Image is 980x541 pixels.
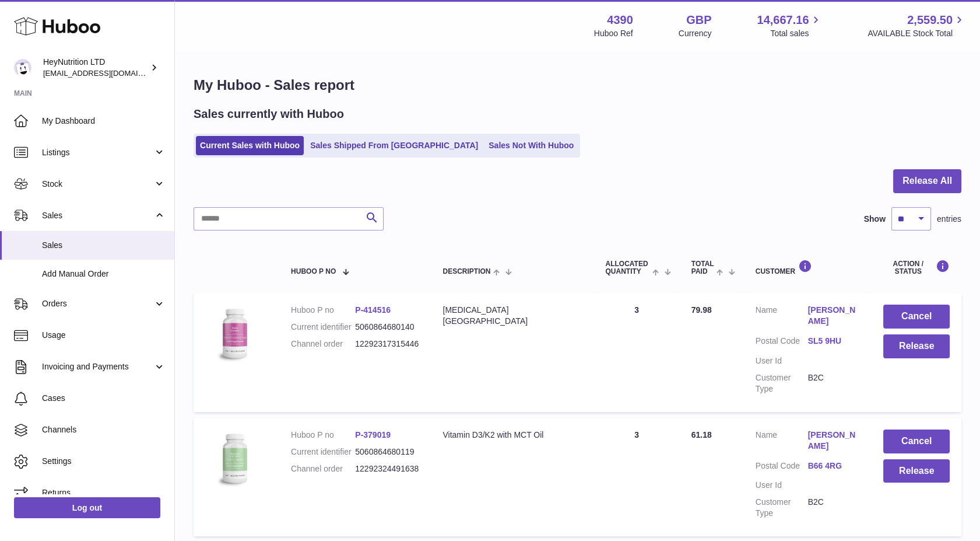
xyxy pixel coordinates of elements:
div: Huboo Ref [594,28,633,39]
img: 43901725566257.jpg [205,430,264,488]
img: 43901725566071.jpg [205,305,264,363]
a: Sales Not With Huboo [484,136,578,155]
dt: Name [756,305,808,330]
dd: B2C [808,497,860,519]
dd: 5060864680140 [355,322,419,333]
dt: Customer Type [756,497,808,519]
a: Log out [14,497,160,518]
span: Description [442,268,490,275]
div: Vitamin D3/K2 with MCT Oil [442,430,582,441]
td: 3 [593,418,679,536]
div: Action / Status [883,260,950,275]
span: Orders [42,298,153,309]
button: Release [883,459,950,483]
a: Sales Shipped From [GEOGRAPHIC_DATA] [306,136,482,155]
span: My Dashboard [42,116,166,127]
dt: User Id [756,355,808,367]
span: Add Manual Order [42,268,166,280]
button: Cancel [883,305,950,329]
div: Customer [756,260,860,275]
dt: User Id [756,480,808,491]
a: SL5 9HU [808,336,860,347]
span: Cases [42,393,166,404]
dt: Huboo P no [291,305,355,316]
dt: Current identifier [291,322,355,333]
a: Current Sales with Huboo [196,136,304,155]
dt: Huboo P no [291,430,355,441]
dd: 12292324491638 [355,463,419,474]
td: 3 [593,293,679,411]
span: 2,559.50 [907,12,953,28]
span: Sales [42,240,166,251]
dt: Channel order [291,463,355,474]
dt: Channel order [291,338,355,350]
button: Release [883,334,950,358]
span: Listings [42,147,153,158]
div: Currency [679,28,712,39]
span: Total paid [691,260,714,275]
dt: Name [756,430,808,455]
a: P-414516 [355,305,391,315]
span: 61.18 [691,430,712,439]
span: Settings [42,456,166,467]
a: [PERSON_NAME] [808,430,860,452]
span: 79.98 [691,305,712,315]
label: Show [864,214,886,225]
a: 2,559.50 AVAILABLE Stock Total [867,12,966,39]
div: HeyNutrition LTD [43,57,148,79]
span: ALLOCATED Quantity [605,260,649,275]
dt: Customer Type [756,372,808,395]
a: [PERSON_NAME] [808,305,860,327]
dt: Postal Code [756,460,808,474]
button: Cancel [883,430,950,453]
span: Channels [42,424,166,435]
span: [EMAIL_ADDRESS][DOMAIN_NAME] [43,68,171,78]
a: P-379019 [355,430,391,439]
span: Sales [42,210,153,221]
span: Usage [42,330,166,341]
span: Stock [42,179,153,190]
span: AVAILABLE Stock Total [867,28,966,39]
dt: Postal Code [756,336,808,350]
dd: 5060864680119 [355,446,419,458]
span: Huboo P no [291,268,336,275]
div: [MEDICAL_DATA][GEOGRAPHIC_DATA] [442,305,582,327]
img: info@heynutrition.com [14,59,31,76]
button: Release All [893,169,961,193]
h1: My Huboo - Sales report [194,76,961,95]
span: 14,667.16 [757,12,809,28]
span: entries [937,214,961,225]
h2: Sales currently with Huboo [194,106,344,122]
span: Invoicing and Payments [42,361,153,372]
dt: Current identifier [291,446,355,458]
strong: GBP [686,12,711,28]
dd: B2C [808,372,860,395]
dd: 12292317315446 [355,338,419,350]
a: B66 4RG [808,460,860,472]
strong: 4390 [607,12,633,28]
span: Returns [42,487,166,498]
a: 14,667.16 Total sales [757,12,822,39]
span: Total sales [770,28,822,39]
